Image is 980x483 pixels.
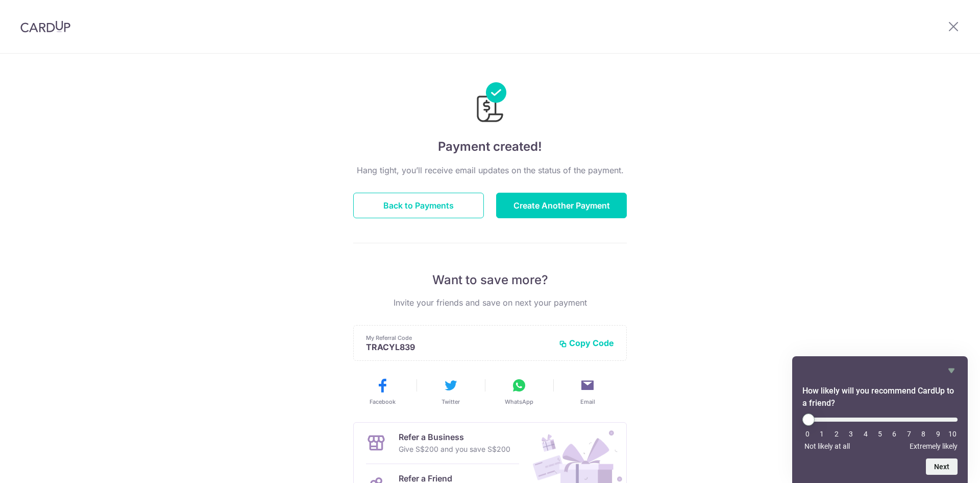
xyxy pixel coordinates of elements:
p: Refer a Business [399,431,510,443]
h2: How likely will you recommend CardUp to a friend? Select an option from 0 to 10, with 0 being Not... [802,385,958,409]
li: 8 [918,430,928,438]
img: Payments [474,82,506,125]
span: WhatsApp [505,398,533,406]
button: Facebook [352,377,412,406]
button: Create Another Payment [496,193,627,218]
span: Extremely likely [910,442,958,450]
li: 0 [802,430,813,438]
li: 4 [861,430,871,438]
li: 10 [947,430,958,438]
li: 5 [875,430,885,438]
span: Facebook [370,398,396,406]
li: 7 [904,430,914,438]
p: Invite your friends and save on next your payment [353,296,627,309]
p: Want to save more? [353,272,627,288]
button: Email [557,377,618,406]
li: 3 [846,430,856,438]
li: 1 [817,430,827,438]
li: 9 [933,430,943,438]
button: Copy Code [559,338,614,348]
button: Hide survey [945,364,958,377]
h4: Payment created! [353,137,627,156]
span: Twitter [442,398,460,406]
p: My Referral Code [366,334,551,342]
p: Give S$200 and you save S$200 [399,443,510,455]
img: CardUp [20,20,70,33]
button: Twitter [421,377,481,406]
button: WhatsApp [489,377,549,406]
p: Hang tight, you’ll receive email updates on the status of the payment. [353,164,627,176]
button: Back to Payments [353,193,484,218]
div: How likely will you recommend CardUp to a friend? Select an option from 0 to 10, with 0 being Not... [802,413,958,450]
p: TRACYL839 [366,342,551,352]
li: 6 [889,430,899,438]
span: Email [580,398,595,406]
span: Not likely at all [804,442,850,450]
li: 2 [831,430,842,438]
div: How likely will you recommend CardUp to a friend? Select an option from 0 to 10, with 0 being Not... [802,364,958,475]
button: Next question [926,458,958,475]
